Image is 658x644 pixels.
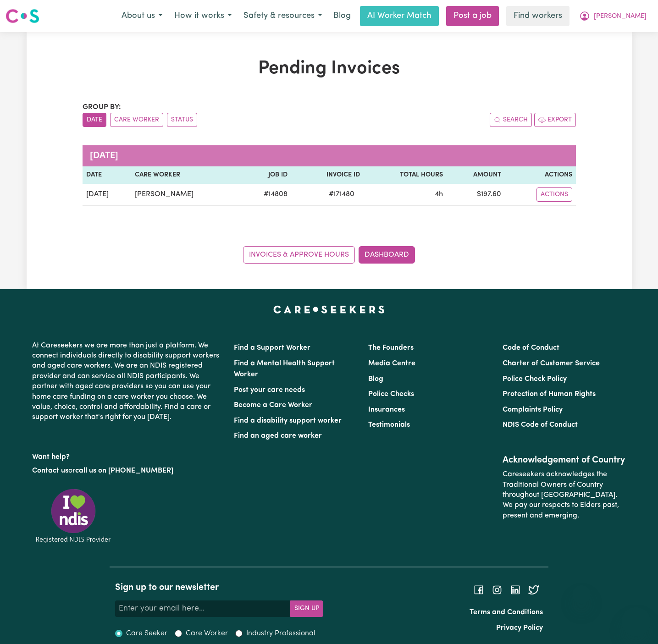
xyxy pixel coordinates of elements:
a: Charter of Customer Service [503,360,600,367]
a: Find a Mental Health Support Worker [234,360,335,378]
a: Dashboard [359,246,415,264]
a: Police Checks [368,391,414,398]
th: Actions [505,166,576,184]
button: About us [116,6,168,26]
p: At Careseekers we are more than just a platform. We connect individuals directly to disability su... [32,337,223,426]
a: Find workers [506,6,570,26]
a: AI Worker Match [360,6,439,26]
a: call us on [PHONE_NUMBER] [75,467,173,474]
caption: [DATE] [83,145,576,166]
a: Post a job [446,6,499,26]
img: Careseekers logo [6,8,39,24]
th: Amount [447,166,505,184]
p: Careseekers acknowledges the Traditional Owners of Country throughout [GEOGRAPHIC_DATA]. We pay o... [503,466,626,524]
a: NDIS Code of Conduct [503,421,578,429]
input: Enter your email here... [115,600,291,617]
h1: Pending Invoices [83,58,576,80]
th: Care Worker [131,166,240,184]
a: Complaints Policy [503,406,563,413]
a: Find a disability support worker [234,417,342,424]
a: Follow Careseekers on Facebook [473,586,484,593]
a: Post your care needs [234,386,305,394]
p: Want help? [32,448,223,462]
button: My Account [573,6,652,26]
td: # 14808 [240,184,291,206]
p: or [32,462,223,479]
button: sort invoices by care worker [110,113,163,127]
a: Code of Conduct [503,344,559,352]
th: Invoice ID [291,166,364,184]
a: Follow Careseekers on LinkedIn [510,586,521,593]
a: Find a Support Worker [234,344,310,352]
a: Media Centre [368,360,415,367]
a: Protection of Human Rights [503,391,596,398]
label: Industry Professional [246,628,315,639]
span: 4 hours [435,191,443,198]
span: Group by: [83,104,121,111]
a: Blog [368,375,383,383]
label: Care Seeker [126,628,167,639]
button: Actions [536,187,572,202]
th: Job ID [240,166,291,184]
a: Invoices & Approve Hours [243,246,355,264]
td: [PERSON_NAME] [131,184,240,206]
span: # 171480 [323,189,360,200]
td: $ 197.60 [447,184,505,206]
a: Careseekers home page [273,306,385,313]
a: Police Check Policy [503,375,567,383]
td: [DATE] [83,184,132,206]
button: Export [534,113,576,127]
a: Careseekers logo [6,6,39,27]
button: Safety & resources [238,6,328,26]
a: The Founders [368,344,414,352]
h2: Acknowledgement of Country [503,455,626,466]
a: Blog [328,6,356,26]
a: Find an aged care worker [234,432,322,440]
a: Contact us [32,467,68,474]
a: Terms and Conditions [470,609,543,616]
img: Registered NDIS provider [32,487,115,545]
a: Follow Careseekers on Instagram [492,586,503,593]
th: Date [83,166,132,184]
button: How it works [168,6,238,26]
iframe: Button to launch messaging window [621,607,651,637]
span: [PERSON_NAME] [594,11,647,22]
iframe: Close message [572,585,591,604]
a: Follow Careseekers on Twitter [528,586,539,593]
button: sort invoices by paid status [167,113,197,127]
a: Insurances [368,406,405,413]
button: Search [490,113,532,127]
a: Testimonials [368,421,410,429]
button: Subscribe [290,600,323,617]
a: Privacy Policy [496,624,543,632]
th: Total Hours [364,166,447,184]
label: Care Worker [186,628,228,639]
h2: Sign up to our newsletter [115,582,323,593]
button: sort invoices by date [83,113,106,127]
a: Become a Care Worker [234,402,312,409]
